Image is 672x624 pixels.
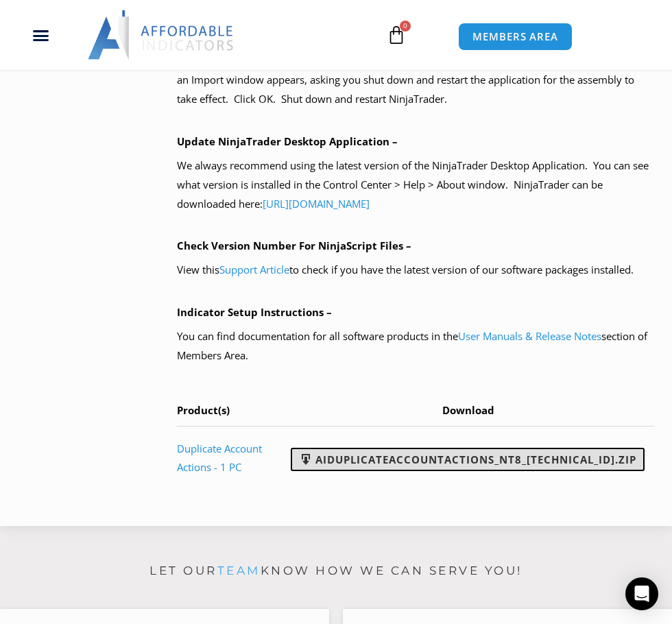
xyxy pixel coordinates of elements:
[625,577,658,610] div: Open Intercom Messenger
[177,33,656,109] p: In the Control Center window, select Tools > Import > NinjaScript Add-On. Locate the saved NinjaS...
[177,156,656,214] p: We always recommend using the latest version of the NinjaTrader Desktop Application. You can see ...
[177,305,332,319] b: Indicator Setup Instructions –
[472,32,558,42] span: MEMBERS AREA
[177,261,656,280] p: View this to check if you have the latest version of our software packages installed.
[458,329,601,343] a: User Manuals & Release Notes
[217,564,261,577] a: team
[366,15,427,55] a: 0
[219,263,289,276] a: Support Article
[458,23,573,51] a: MEMBERS AREA
[177,442,262,475] a: Duplicate Account Actions - 1 PC
[291,448,645,471] a: AIDuplicateAccountActions_NT8_[TECHNICAL_ID].zip
[263,197,370,211] a: [URL][DOMAIN_NAME]
[88,10,235,60] img: LogoAI | Affordable Indicators – NinjaTrader
[177,134,398,148] b: Update NinjaTrader Desktop Application –
[177,403,230,417] span: Product(s)
[8,22,74,48] div: Menu Toggle
[400,21,411,32] span: 0
[177,239,411,252] b: Check Version Number For NinjaScript Files –
[442,403,494,417] span: Download
[177,327,656,365] p: You can find documentation for all software products in the section of Members Area.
